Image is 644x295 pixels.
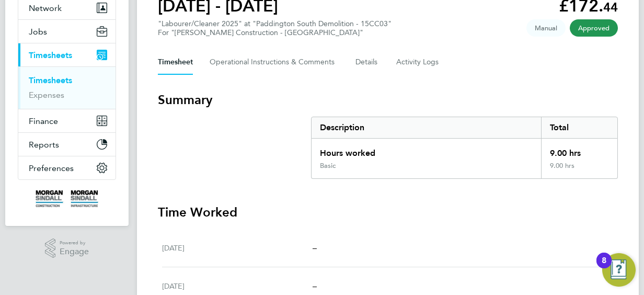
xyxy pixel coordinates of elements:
[18,156,116,179] button: Preferences
[45,239,89,258] a: Powered byEngage
[602,260,606,274] div: 8
[570,19,618,37] span: This timesheet has been approved.
[29,163,74,173] span: Preferences
[158,50,193,75] button: Timesheet
[541,117,617,138] div: Total
[158,92,618,108] h3: Summary
[162,280,313,292] div: [DATE]
[313,281,317,291] span: –
[526,19,566,37] span: This timesheet was manually created.
[311,117,618,179] div: Summary
[320,162,336,170] div: Basic
[60,239,89,247] span: Powered by
[29,140,59,150] span: Reports
[210,50,339,75] button: Operational Instructions & Comments
[29,75,72,85] a: Timesheets
[312,139,541,162] div: Hours worked
[541,139,617,162] div: 9.00 hrs
[313,243,317,253] span: –
[29,3,62,13] span: Network
[162,242,313,254] div: [DATE]
[29,50,72,60] span: Timesheets
[18,190,116,207] a: Go to home page
[602,253,636,287] button: Open Resource Center, 8 new notifications
[18,66,116,109] div: Timesheets
[60,247,89,256] span: Engage
[158,204,618,221] h3: Time Worked
[18,109,116,132] button: Finance
[158,19,392,37] div: "Labourer/Cleaner 2025" at "Paddington South Demolition - 15CC03"
[18,20,116,43] button: Jobs
[396,50,440,75] button: Activity Logs
[18,133,116,156] button: Reports
[312,117,541,138] div: Description
[541,162,617,178] div: 9.00 hrs
[355,50,379,75] button: Details
[29,116,58,126] span: Finance
[158,28,392,37] div: For "[PERSON_NAME] Construction - [GEOGRAPHIC_DATA]"
[29,27,47,37] span: Jobs
[29,90,64,100] a: Expenses
[18,43,116,66] button: Timesheets
[36,190,98,207] img: morgansindall-logo-retina.png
